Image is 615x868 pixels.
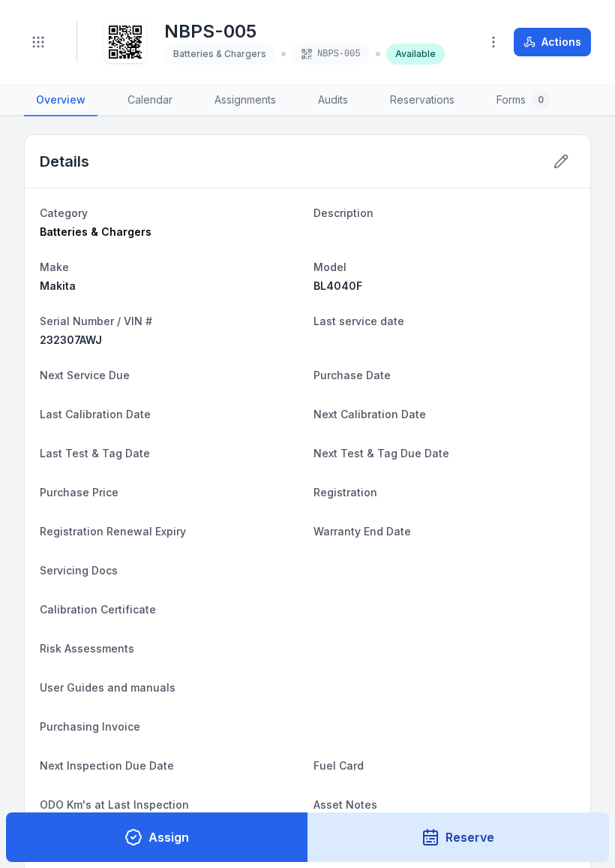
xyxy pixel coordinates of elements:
span: Purchase Date [313,369,391,381]
span: Next Test & Tag Due Date [313,447,449,460]
span: Next Service Due [40,369,130,381]
span: Purchase Price [40,486,118,499]
span: Last service date [313,315,404,327]
span: Registration [313,486,377,499]
a: Calendar [115,85,184,116]
span: Batteries & Chargers [173,48,266,59]
a: Reservations [378,85,466,116]
span: Model [313,261,346,273]
span: Warranty End Date [313,525,411,538]
span: Serial Number / VIN # [40,315,152,327]
a: Audits [306,85,360,116]
span: 232307AWJ [40,333,102,346]
span: Last Test & Tag Date [40,447,150,460]
div: Available [386,44,445,65]
h2: Details [40,151,89,172]
span: Calibration Certificate [40,603,156,616]
span: Category [40,206,88,219]
span: Last Calibration Date [40,408,151,420]
a: Overview [24,85,97,116]
a: Assignments [202,85,288,116]
button: Assign [6,812,308,862]
span: BL4040F [313,279,362,292]
div: NBPS-005 [292,44,370,65]
button: Toggle navigation [24,28,52,56]
span: Fuel Card [313,759,364,772]
span: Description [313,206,373,219]
span: Asset Notes [313,798,377,811]
button: Actions [514,28,591,56]
a: Forms0 [484,85,562,116]
span: Risk Assessments [40,642,134,655]
span: Next Inspection Due Date [40,759,174,772]
h1: NBPS-005 [164,20,445,44]
span: ODO Km's at Last Inspection [40,798,189,811]
span: Servicing Docs [40,564,118,577]
span: Batteries & Chargers [40,225,151,238]
span: User Guides and manuals [40,681,175,694]
button: Reserve [307,812,610,862]
span: Next Calibration Date [313,408,426,420]
span: Registration Renewal Expiry [40,525,186,538]
div: 0 [532,91,550,109]
span: Makita [40,279,76,292]
span: Purchasing Invoice [40,720,140,733]
span: Make [40,261,69,273]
